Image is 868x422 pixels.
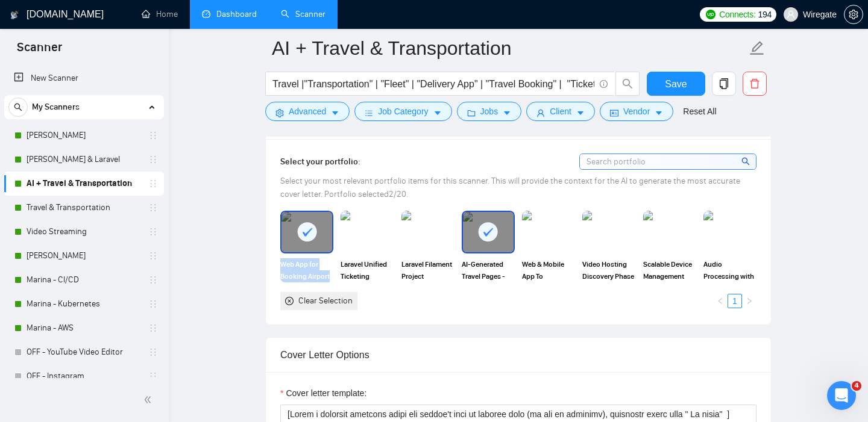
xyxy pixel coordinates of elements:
[610,108,618,117] span: idcard
[683,105,716,118] a: Reset All
[27,123,141,147] a: [PERSON_NAME]
[202,9,257,19] a: dashboardDashboard
[27,196,141,220] a: Travel & Transportation
[285,297,294,305] span: close-circle
[717,297,724,305] span: left
[265,102,350,121] button: settingAdvancedcaret-down
[27,220,141,244] a: Video Streaming
[27,364,141,388] a: OFF - Instagram
[741,155,752,168] span: search
[480,105,498,118] span: Jobs
[401,258,454,282] span: Laravel Filament Project
[536,108,545,117] span: user
[582,258,635,282] span: Video Hosting Discovery Phase
[331,108,339,117] span: caret-down
[27,316,141,340] a: Marina - AWS
[148,203,158,213] span: holder
[148,251,158,261] span: holder
[703,211,756,253] img: portfolio thumbnail image
[647,72,705,96] button: Save
[703,258,756,282] span: Audio Processing with [URL]
[522,258,575,282] span: Web & Mobile App To [GEOGRAPHIC_DATA] Taxi Drivers
[827,381,856,410] iframe: Intercom live chat
[655,108,663,117] span: caret-down
[580,154,756,169] input: Search portfolio
[462,258,515,282] span: AI-Generated Travel Pages - Automated, Scalable, and SEO-Optimized
[844,10,863,19] span: setting
[148,371,158,381] span: holder
[749,40,765,56] span: edit
[143,394,156,406] span: double-left
[27,268,141,292] a: Marina - CI/CD
[341,258,394,282] span: Laravel Unified Ticketing Platform
[643,211,696,253] img: portfolio thumbnail image
[14,66,154,90] a: New Scanner
[289,105,326,118] span: Advanced
[758,8,772,21] span: 194
[148,275,158,285] span: holder
[643,258,696,282] span: Scalable Device Management Platform
[148,227,158,237] span: holder
[712,78,735,89] span: copy
[280,258,333,282] span: Web App for Booking Airport Transfers
[706,10,715,19] img: upwork-logo.png
[787,10,795,19] span: user
[600,102,673,121] button: idcardVendorcaret-down
[10,5,19,25] img: logo
[378,105,428,118] span: Job Category
[728,294,741,308] a: 1
[728,294,742,308] li: 1
[27,292,141,316] a: Marina - Kubernetes
[7,39,72,64] span: Scanner
[550,105,571,118] span: Client
[298,294,353,308] div: Clear Selection
[746,297,753,305] span: right
[712,72,736,96] button: copy
[280,386,366,400] label: Cover letter template:
[401,211,454,253] img: portfolio thumbnail image
[852,381,861,391] span: 4
[272,76,594,92] input: Search Freelance Jobs...
[148,347,158,357] span: holder
[148,299,158,309] span: holder
[341,211,394,253] img: portfolio thumbnail image
[576,108,585,117] span: caret-down
[742,294,756,308] button: right
[615,72,640,96] button: search
[27,147,141,172] a: [PERSON_NAME] & Laravel
[27,172,141,196] a: AI + Travel & Transportation
[272,33,747,63] input: Scanner name...
[280,176,740,199] span: Select your most relevant portfolio items for this scanner. This will provide the context for the...
[27,244,141,268] a: [PERSON_NAME]
[280,338,756,372] div: Cover Letter Options
[582,211,635,253] img: portfolio thumbnail image
[280,157,360,167] span: Select your portfolio:
[503,108,511,117] span: caret-down
[148,179,158,188] span: holder
[713,294,728,308] button: left
[9,103,27,111] span: search
[148,155,158,164] span: holder
[742,294,756,308] li: Next Page
[743,72,767,96] button: delete
[148,131,158,140] span: holder
[844,10,863,19] a: setting
[526,102,595,121] button: userClientcaret-down
[148,323,158,333] span: holder
[8,98,28,117] button: search
[281,9,325,19] a: searchScanner
[457,102,522,121] button: folderJobscaret-down
[623,105,650,118] span: Vendor
[713,294,728,308] li: Previous Page
[600,80,608,88] span: info-circle
[616,78,639,89] span: search
[522,211,575,253] img: portfolio thumbnail image
[665,76,687,92] span: Save
[354,102,451,121] button: barsJob Categorycaret-down
[27,340,141,364] a: OFF - YouTube Video Editor
[433,108,442,117] span: caret-down
[365,108,373,117] span: bars
[719,8,755,21] span: Connects:
[275,108,284,117] span: setting
[142,9,178,19] a: homeHome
